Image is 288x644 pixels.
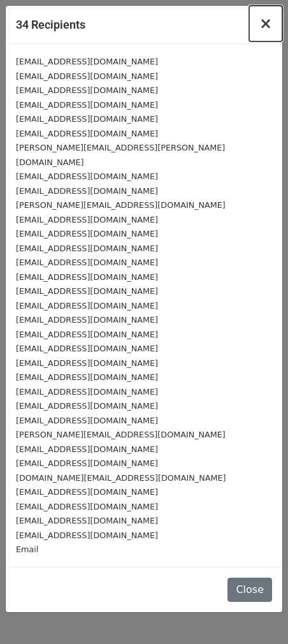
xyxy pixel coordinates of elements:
[16,85,158,95] small: [EMAIL_ADDRESS][DOMAIN_NAME]
[16,57,158,66] small: [EMAIL_ADDRESS][DOMAIN_NAME]
[16,215,158,224] small: [EMAIL_ADDRESS][DOMAIN_NAME]
[16,358,158,368] small: [EMAIL_ADDRESS][DOMAIN_NAME]
[16,16,85,33] h5: 34 Recipients
[16,487,158,497] small: [EMAIL_ADDRESS][DOMAIN_NAME]
[16,387,158,397] small: [EMAIL_ADDRESS][DOMAIN_NAME]
[16,229,158,238] small: [EMAIL_ADDRESS][DOMAIN_NAME]
[16,258,158,267] small: [EMAIL_ADDRESS][DOMAIN_NAME]
[227,578,272,602] button: Close
[16,172,158,181] small: [EMAIL_ADDRESS][DOMAIN_NAME]
[16,545,38,554] small: Email
[16,71,158,81] small: [EMAIL_ADDRESS][DOMAIN_NAME]
[16,473,226,483] small: [DOMAIN_NAME][EMAIL_ADDRESS][DOMAIN_NAME]
[16,444,158,454] small: [EMAIL_ADDRESS][DOMAIN_NAME]
[16,244,158,253] small: [EMAIL_ADDRESS][DOMAIN_NAME]
[16,315,158,325] small: [EMAIL_ADDRESS][DOMAIN_NAME]
[16,186,158,196] small: [EMAIL_ADDRESS][DOMAIN_NAME]
[16,200,226,210] small: [PERSON_NAME][EMAIL_ADDRESS][DOMAIN_NAME]
[16,143,225,167] small: [PERSON_NAME][EMAIL_ADDRESS][PERSON_NAME][DOMAIN_NAME]
[16,100,158,110] small: [EMAIL_ADDRESS][DOMAIN_NAME]
[16,129,158,138] small: [EMAIL_ADDRESS][DOMAIN_NAME]
[16,430,226,439] small: [PERSON_NAME][EMAIL_ADDRESS][DOMAIN_NAME]
[16,516,158,525] small: [EMAIL_ADDRESS][DOMAIN_NAME]
[16,458,158,468] small: [EMAIL_ADDRESS][DOMAIN_NAME]
[16,286,158,296] small: [EMAIL_ADDRESS][DOMAIN_NAME]
[16,344,158,353] small: [EMAIL_ADDRESS][DOMAIN_NAME]
[16,272,158,282] small: [EMAIL_ADDRESS][DOMAIN_NAME]
[259,15,272,33] span: ×
[16,301,158,311] small: [EMAIL_ADDRESS][DOMAIN_NAME]
[16,401,158,411] small: [EMAIL_ADDRESS][DOMAIN_NAME]
[16,372,158,382] small: [EMAIL_ADDRESS][DOMAIN_NAME]
[224,583,288,644] iframe: Chat Widget
[16,330,158,339] small: [EMAIL_ADDRESS][DOMAIN_NAME]
[16,416,158,425] small: [EMAIL_ADDRESS][DOMAIN_NAME]
[249,6,282,41] button: Close
[16,502,158,511] small: [EMAIL_ADDRESS][DOMAIN_NAME]
[16,531,158,540] small: [EMAIL_ADDRESS][DOMAIN_NAME]
[16,114,158,124] small: [EMAIL_ADDRESS][DOMAIN_NAME]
